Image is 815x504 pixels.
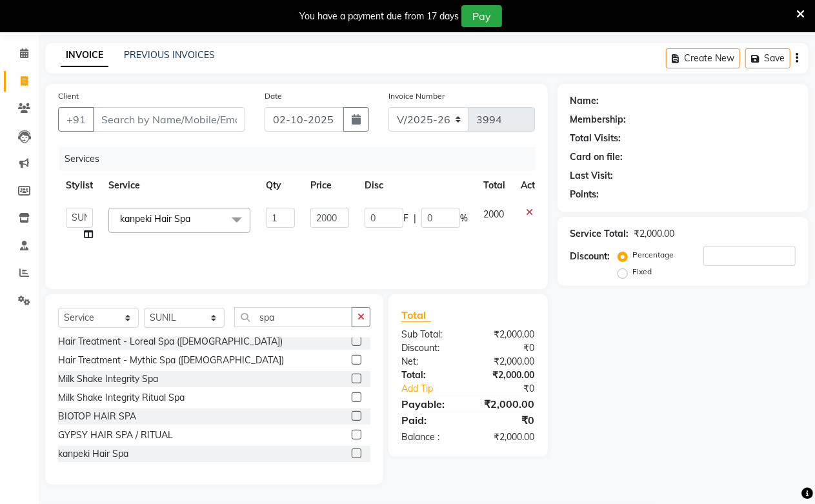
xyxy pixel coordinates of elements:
[633,266,652,277] label: Fixed
[58,107,94,132] button: +91
[392,396,468,412] div: Payable:
[58,466,341,479] div: Hand & Feet Treatment - Hand / Foot Spa ([DEMOGRAPHIC_DATA])
[401,308,431,322] span: Total
[570,250,610,263] div: Discount:
[58,171,101,200] th: Stylist
[414,212,416,225] span: |
[392,341,468,355] div: Discount:
[468,396,544,412] div: ₹2,000.00
[58,391,185,405] div: Milk Shake Integrity Ritual Spa
[258,171,303,200] th: Qty
[392,430,468,444] div: Balance :
[392,412,468,428] div: Paid:
[666,48,740,68] button: Create New
[570,150,623,164] div: Card on file:
[234,307,352,327] input: Search or Scan
[392,382,481,396] a: Add Tip
[357,171,476,200] th: Disc
[58,354,284,367] div: Hair Treatment - Mythic Spa ([DEMOGRAPHIC_DATA])
[460,212,468,225] span: %
[392,355,468,368] div: Net:
[570,113,627,126] div: Membership:
[570,94,599,108] div: Name:
[468,341,544,355] div: ₹0
[58,428,173,442] div: GYPSY HAIR SPA / RITUAL
[513,171,556,200] th: Action
[59,147,545,171] div: Services
[61,44,108,67] a: INVOICE
[570,227,629,241] div: Service Total:
[120,213,190,225] span: kanpeki Hair Spa
[388,90,445,102] label: Invoice Number
[403,212,408,225] span: F
[392,328,468,341] div: Sub Total:
[634,227,675,241] div: ₹2,000.00
[58,90,79,102] label: Client
[468,355,544,368] div: ₹2,000.00
[476,171,513,200] th: Total
[468,368,544,382] div: ₹2,000.00
[58,335,283,348] div: Hair Treatment - Loreal Spa ([DEMOGRAPHIC_DATA])
[468,430,544,444] div: ₹2,000.00
[468,328,544,341] div: ₹2,000.00
[483,208,504,220] span: 2000
[392,368,468,382] div: Total:
[58,410,136,423] div: BIOTOP HAIR SPA
[299,10,459,23] div: You have a payment due from 17 days
[101,171,258,200] th: Service
[468,412,544,428] div: ₹0
[745,48,790,68] button: Save
[265,90,282,102] label: Date
[93,107,245,132] input: Search by Name/Mobile/Email/Code
[570,169,614,183] div: Last Visit:
[461,5,502,27] button: Pay
[58,372,158,386] div: Milk Shake Integrity Spa
[303,171,357,200] th: Price
[481,382,545,396] div: ₹0
[190,213,196,225] a: x
[633,249,674,261] label: Percentage
[570,188,599,201] div: Points:
[570,132,621,145] div: Total Visits:
[124,49,215,61] a: PREVIOUS INVOICES
[58,447,128,461] div: kanpeki Hair Spa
